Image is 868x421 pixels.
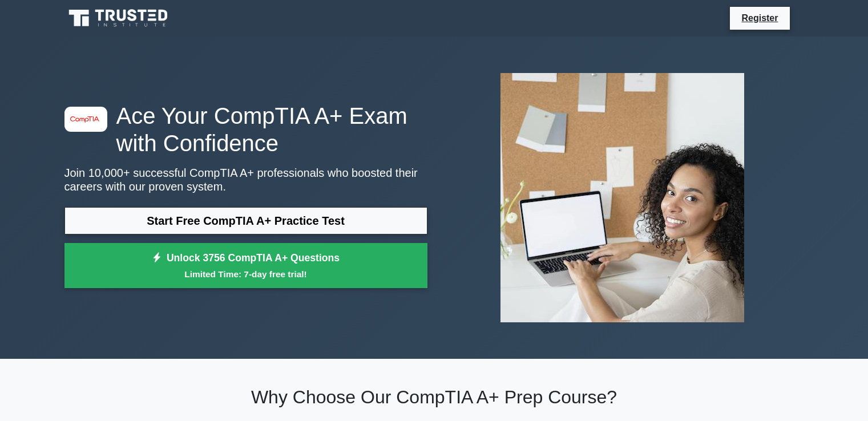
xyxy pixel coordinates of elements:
[734,11,785,25] a: Register
[64,166,427,193] p: Join 10,000+ successful CompTIA A+ professionals who boosted their careers with our proven system.
[79,268,413,281] small: Limited Time: 7-day free trial!
[64,102,427,157] h1: Ace Your CompTIA A+ Exam with Confidence
[64,207,427,234] a: Start Free CompTIA A+ Practice Test
[64,243,427,289] a: Unlock 3756 CompTIA A+ QuestionsLimited Time: 7-day free trial!
[64,386,804,408] h2: Why Choose Our CompTIA A+ Prep Course?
